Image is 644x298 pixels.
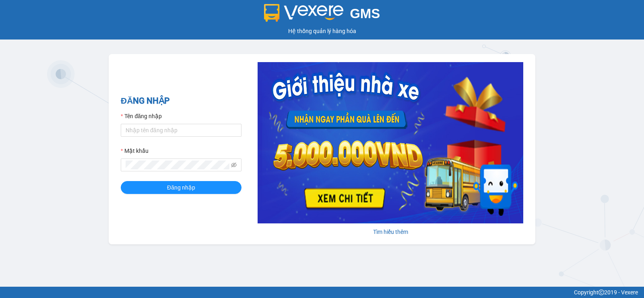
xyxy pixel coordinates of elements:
[350,6,380,21] span: GMS
[264,4,344,22] img: logo 2
[121,112,162,121] label: Tên đăng nhập
[2,27,642,35] div: Hệ thống quản lý hàng hóa
[167,183,195,192] span: Đăng nhập
[6,288,638,297] div: Copyright 2019 - Vexere
[121,94,242,108] h2: ĐĂNG NHẬP
[121,146,149,155] label: Mật khẩu
[264,12,380,19] a: GMS
[121,181,242,194] button: Đăng nhập
[121,124,242,137] input: Tên đăng nhập
[258,62,523,223] img: banner-0
[599,290,604,295] span: copyright
[258,227,523,236] div: Tìm hiểu thêm
[126,160,229,169] input: Mật khẩu
[231,162,237,168] span: eye-invisible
